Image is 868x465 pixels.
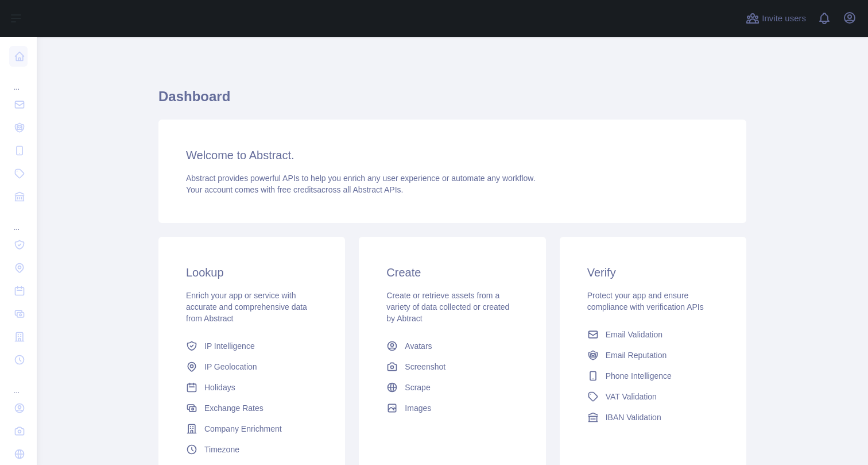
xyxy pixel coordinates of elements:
[204,382,235,393] span: Holidays
[743,9,808,28] button: Invite users
[186,291,307,323] span: Enrich your app or service with accurate and comprehensive data from Abstract
[583,345,723,366] a: Email Reputation
[762,12,806,25] span: Invite users
[606,349,667,361] span: Email Reputation
[405,361,445,372] span: Screenshot
[186,147,719,163] h3: Welcome to Abstract.
[9,69,28,92] div: ...
[186,264,317,280] h3: Lookup
[583,366,723,386] a: Phone Intelligence
[181,418,322,439] a: Company Enrichment
[606,370,672,382] span: Phone Intelligence
[204,340,255,352] span: IP Intelligence
[181,377,322,398] a: Holidays
[583,407,723,428] a: IBAN Validation
[204,444,239,455] span: Timezone
[181,439,322,460] a: Timezone
[204,361,257,372] span: IP Geolocation
[606,412,661,423] span: IBAN Validation
[587,291,704,312] span: Protect your app and ensure compliance with verification APIs
[382,336,522,356] a: Avatars
[606,329,662,340] span: Email Validation
[382,356,522,377] a: Screenshot
[405,402,431,414] span: Images
[382,398,522,418] a: Images
[181,336,322,356] a: IP Intelligence
[583,386,723,407] a: VAT Validation
[606,391,657,402] span: VAT Validation
[9,372,28,395] div: ...
[587,264,719,280] h3: Verify
[386,264,518,280] h3: Create
[405,382,430,393] span: Scrape
[583,324,723,345] a: Email Validation
[405,340,432,352] span: Avatars
[204,402,263,414] span: Exchange Rates
[158,87,746,115] h1: Dashboard
[181,356,322,377] a: IP Geolocation
[181,398,322,418] a: Exchange Rates
[277,185,317,194] span: free credits
[204,423,282,435] span: Company Enrichment
[186,174,536,183] span: Abstract provides powerful APIs to help you enrich any user experience or automate any workflow.
[382,377,522,398] a: Scrape
[9,209,28,232] div: ...
[186,185,403,194] span: Your account comes with across all Abstract APIs.
[386,291,509,323] span: Create or retrieve assets from a variety of data collected or created by Abtract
